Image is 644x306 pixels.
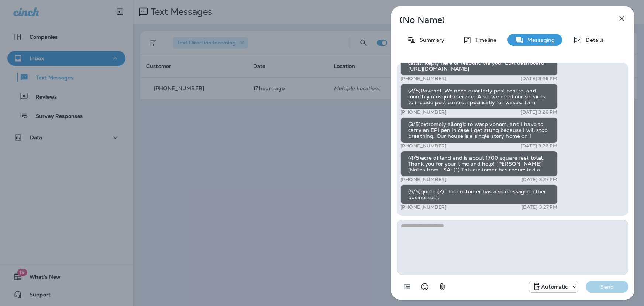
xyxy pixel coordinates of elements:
[521,204,558,210] p: [DATE] 3:27 PM
[472,37,496,43] p: Timeline
[400,117,558,143] div: (3/5)extremely allergic to wasp venom, and I have to carry an EPI pen in case I get stung because...
[400,204,447,210] p: [PHONE_NUMBER]
[400,177,447,183] p: [PHONE_NUMBER]
[521,109,558,115] p: [DATE] 3:26 PM
[524,37,555,43] p: Messaging
[400,184,558,204] div: (5/5)quote (2) This customer has also messaged other businesses].
[400,50,558,76] div: This customer requested only message replies (no calls). Reply here or respond via your LSA dashb...
[400,143,447,149] p: [PHONE_NUMBER]
[400,84,558,109] div: (2/5)Ravenel. We need quarterly pest control and monthly mosquito service. Also, we need our serv...
[541,284,568,290] p: Automatic
[400,17,601,23] p: (No Name)
[416,37,444,43] p: Summary
[417,279,432,294] button: Select an emoji
[400,151,558,177] div: (4/5)acre of land and is about 1700 square feet total. Thank you for your time and help! [PERSON_...
[582,37,603,43] p: Details
[400,76,447,82] p: [PHONE_NUMBER]
[400,279,414,294] button: Add in a premade template
[400,109,447,115] p: [PHONE_NUMBER]
[521,143,558,149] p: [DATE] 3:26 PM
[521,177,558,183] p: [DATE] 3:27 PM
[521,76,558,82] p: [DATE] 3:26 PM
